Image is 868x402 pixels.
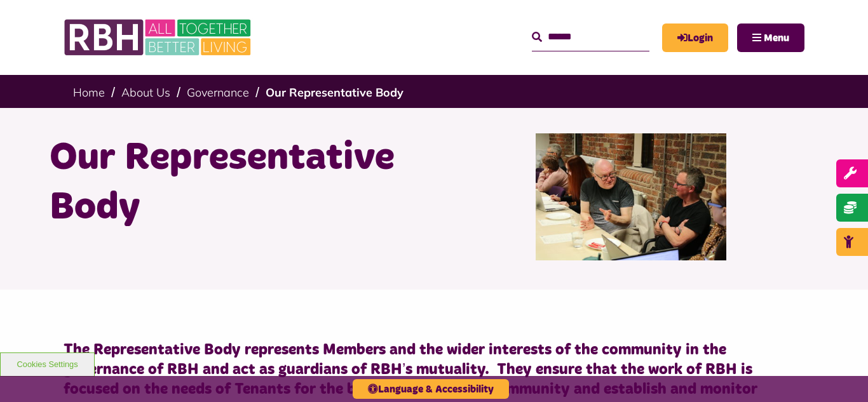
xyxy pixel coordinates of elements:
iframe: Netcall Web Assistant for live chat [811,345,868,402]
a: Our Representative Body [266,85,403,100]
img: RBH [64,13,254,62]
a: Governance [187,85,249,100]
span: Menu [764,33,789,43]
a: About Us [121,85,170,100]
button: Language & Accessibility [353,379,509,399]
h1: Our Representative Body [50,133,424,232]
a: MyRBH [662,23,728,52]
button: Navigation [737,23,804,52]
img: Rep Body [536,133,726,260]
a: Home [73,85,105,100]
